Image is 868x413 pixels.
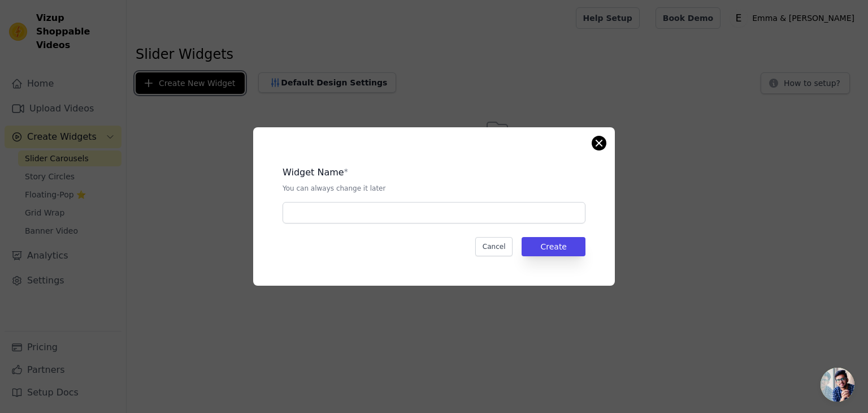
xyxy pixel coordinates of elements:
button: Create [522,237,585,256]
p: You can always change it later [283,184,585,193]
button: Cancel [475,237,513,256]
button: Close modal [592,136,606,150]
legend: Widget Name [283,166,344,179]
a: Open chat [821,368,854,402]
